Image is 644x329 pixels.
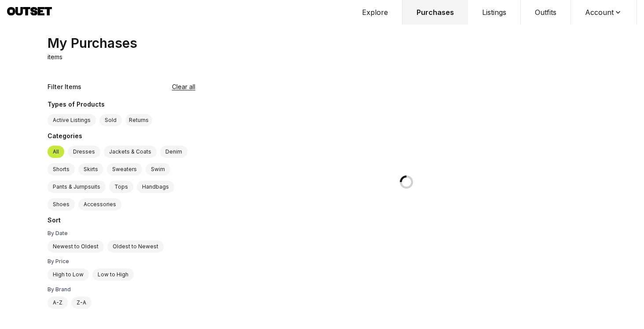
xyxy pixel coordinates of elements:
[48,258,195,265] div: By Price
[48,82,81,91] div: Filter Items
[71,297,91,309] label: Z-A
[125,114,152,126] button: Returns
[78,198,121,211] label: Accessories
[99,114,122,126] label: Sold
[48,163,75,175] label: Shorts
[78,163,103,175] label: Skirts
[48,181,106,193] label: Pants & Jumpsuits
[172,82,195,91] button: Clear all
[104,146,157,158] label: Jackets & Coats
[48,132,195,142] div: Categories
[48,146,64,158] label: All
[48,53,62,61] p: items
[109,181,133,193] label: Tops
[48,230,195,237] div: By Date
[107,240,164,253] label: Oldest to Newest
[92,268,134,281] label: Low to High
[107,163,142,175] label: Sweaters
[48,198,75,211] label: Shoes
[48,100,195,111] div: Types of Products
[48,297,68,309] label: A-Z
[48,268,89,281] label: High to Low
[48,216,195,226] div: Sort
[48,286,195,293] div: By Brand
[68,146,100,158] label: Dresses
[146,163,170,175] label: Swim
[160,146,187,158] label: Denim
[48,114,96,126] label: Active Listings
[137,181,174,193] label: Handbags
[48,35,137,51] div: My Purchases
[48,240,104,253] label: Newest to Oldest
